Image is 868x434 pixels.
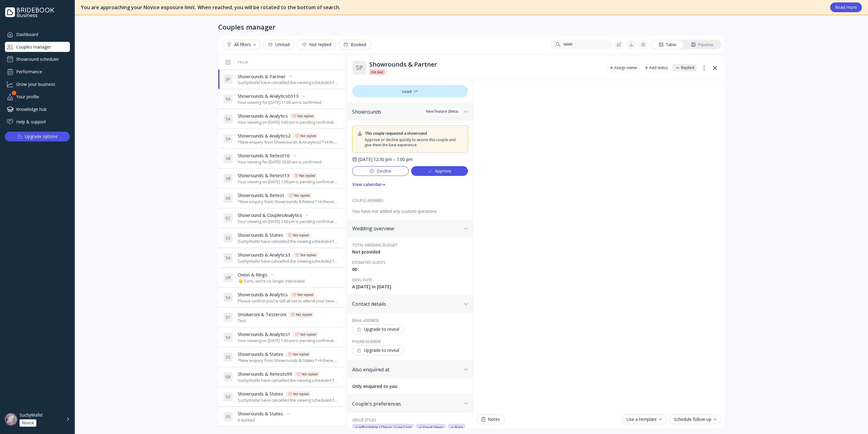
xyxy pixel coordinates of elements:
div: All filters [227,42,256,47]
div: Performance [5,67,70,77]
span: Showrounds & States [238,391,283,397]
a: Help & support [5,117,70,127]
button: Notes [477,414,505,424]
div: Total wedding budget [352,243,468,248]
button: Unread [263,40,295,49]
button: Booked [338,40,371,49]
div: Great Views [423,425,443,430]
button: Upgrade to reveal [352,345,404,355]
button: Read more [830,2,862,12]
div: SuchyWafel have cancelled the viewing scheduled for [DATE] 12:00 pm. [238,80,338,86]
span: Smokeroni & Testeroni [238,311,286,318]
div: Booked [343,42,366,47]
div: Couples manager [218,23,276,31]
div: You are approaching your Novice exposure limit. When reached, you will be rotated to the bottom o... [81,4,824,11]
div: Your viewing on [DATE] 1:00 pm is pending confirmation. The venue will approve or decline shortly... [238,219,338,224]
div: New feature (Beta) [426,109,458,114]
div: Not replied [302,42,331,47]
div: Also enquired at [352,367,461,373]
div: *New enquiry from Showrounds & Analytics2:* Hi there! We were hoping to use the Bridebook calenda... [238,139,338,145]
div: S R [223,173,233,183]
button: Use a template [622,414,667,424]
div: S A [223,332,233,342]
a: Grow your business [5,79,70,89]
button: Upgrade to reveal [352,324,404,334]
span: Onion & Rings [238,272,267,278]
div: You have not added any custom questions [352,208,468,214]
span: Showround & CouplesAnalytics [238,212,302,218]
div: Not replied [293,352,309,357]
div: Not replied [293,233,309,238]
div: Test [238,318,314,324]
div: Phone number [352,339,468,344]
div: 1 [12,91,16,95]
div: From [223,60,248,64]
a: Showround scheduler [5,54,70,64]
div: Not replied [294,193,310,198]
div: S S [223,412,233,421]
div: Contact details [352,301,461,307]
div: Not replied [300,332,316,337]
div: COUPLE ANSWERS [352,198,468,203]
div: Please confirm you're still all set to attend your viewing at [GEOGRAPHIC_DATA] on [DATE] 12:00 pm [238,298,338,304]
div: Ideal date [352,277,468,283]
div: Showrounds [352,109,461,115]
div: Novice [22,421,34,425]
a: Upgrade to reveal [352,345,468,355]
span: Showrounds & Partner [238,73,286,80]
div: S S [223,352,233,362]
div: Not replied [298,292,313,297]
div: Not replied [300,133,316,138]
div: SuchyWafel have cancelled the viewing scheduled for [DATE] 11:30 AM [238,397,338,403]
div: Not replied [296,312,312,317]
div: Only enquired to you [352,383,468,389]
img: dpr=2,fit=cover,g=face,w=48,h=48 [5,413,17,425]
div: O R [223,273,233,283]
div: Barn [455,425,463,430]
div: *New enquiry from Showrounds & Retest:* Hi there! We were hoping to use the Bridebook calendar to... [238,199,338,205]
div: SuchyWafel have cancelled the viewing scheduled for [DATE] 12:00 pm. [238,239,338,244]
button: Approve [411,166,468,176]
div: Notes [482,417,500,422]
div: S A [223,253,233,263]
div: Not replied [302,372,318,377]
div: Your viewing on [DATE] 1:00 pm is pending confirmation. The venue will approve or decline shortly... [238,119,338,125]
div: S C [223,213,233,223]
div: Not replied [293,392,309,396]
span: Showrounds & Retest [238,192,284,199]
div: Couples manager [5,42,70,52]
div: Wedding overview [352,225,461,232]
button: Schedule follow-up [669,414,721,424]
span: Showrounds & Analytics3 [238,252,291,258]
div: Not replied [299,173,315,178]
span: Showrounds & States [238,351,283,357]
div: SuchyWafel have cancelled the viewing scheduled for [DATE] 11:00 AM [238,377,338,383]
div: *New enquiry from Showrounds & States:* Hi there, We’re very interested in your venue for our spe... [238,358,338,363]
div: Not replied [298,114,313,119]
button: Not replied [297,40,336,49]
a: Your profile1 [5,92,70,102]
div: S A [223,134,233,144]
div: Dashboard [5,29,70,39]
div: S S [223,233,233,243]
div: Add status [649,65,668,70]
div: S R [223,154,233,163]
span: Showrounds & Analytics0313 [238,93,299,99]
div: Upgrade to reveal [357,327,399,332]
div: Upgrade to reveal [357,348,399,353]
span: Showrounds & Retest13 [238,172,290,179]
div: It worked [238,417,291,423]
div: 👋 Sorry, we're no longer interested [238,278,305,284]
div: S A [223,114,233,124]
a: Knowledge hub [5,104,70,114]
div: 60 [352,266,468,272]
span: Showrounds & Retest16 [238,152,290,159]
span: Showrounds & Analytics1 [238,331,291,337]
button: Decline [352,166,409,176]
div: Venue styles [352,418,468,423]
button: All filters [222,40,261,49]
span: Hot lead [371,70,383,75]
